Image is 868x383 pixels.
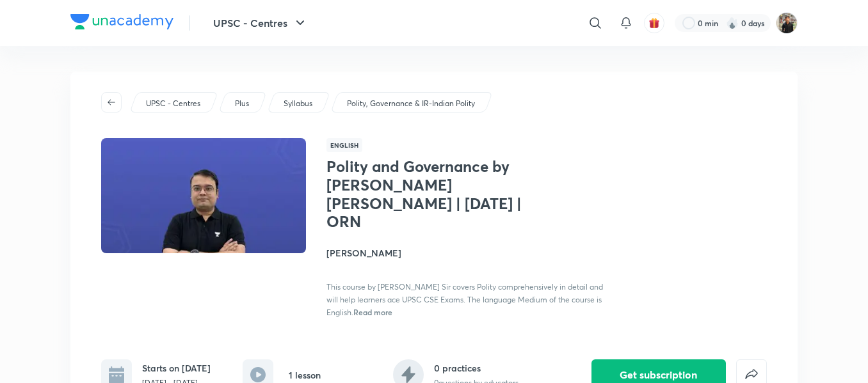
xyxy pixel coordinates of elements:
[353,307,392,317] span: Read more
[70,14,173,33] a: Company Logo
[99,137,308,254] img: Thumbnail
[326,157,536,231] h1: Polity and Governance by [PERSON_NAME] [PERSON_NAME] | [DATE] | ORN
[326,246,613,260] h4: [PERSON_NAME]
[205,10,316,36] button: UPSC - Centres
[434,361,518,375] h6: 0 practices
[233,98,252,109] a: Plus
[347,98,475,109] p: Polity, Governance & IR-Indian Polity
[70,14,173,29] img: Company Logo
[644,13,664,33] button: avatar
[146,98,200,109] p: UPSC - Centres
[235,98,249,109] p: Plus
[648,17,660,29] img: avatar
[726,17,739,29] img: streak
[326,138,362,152] span: English
[289,368,321,382] h6: 1 lesson
[284,98,312,109] p: Syllabus
[144,98,203,109] a: UPSC - Centres
[326,282,603,317] span: This course by [PERSON_NAME] Sir covers Polity comprehensively in detail and will help learners a...
[776,12,798,34] img: Yudhishthir
[142,361,211,375] h6: Starts on [DATE]
[282,98,315,109] a: Syllabus
[345,98,478,109] a: Polity, Governance & IR-Indian Polity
